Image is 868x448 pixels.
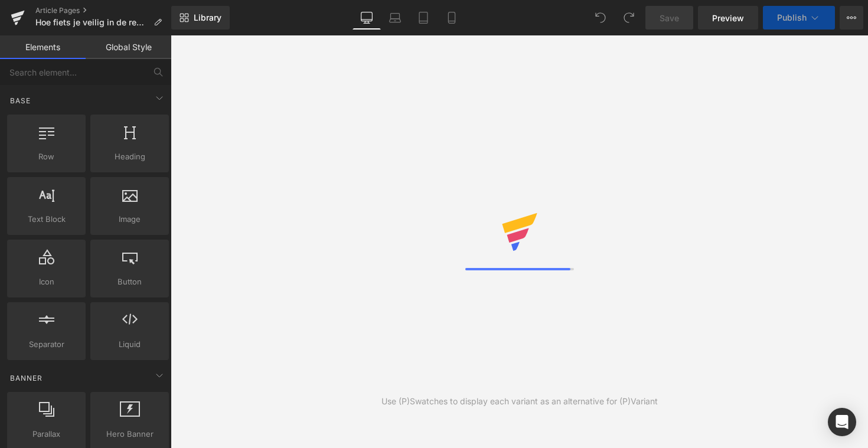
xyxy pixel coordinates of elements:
span: Hoe fiets je veilig in de regen met een elektrische fiets? Leer in 5 stappen [35,18,149,27]
span: Preview [712,12,744,24]
span: Liquid [94,338,165,351]
span: Row [11,151,82,163]
button: Undo [589,6,612,30]
button: More [840,6,863,30]
a: Global Style [86,35,171,59]
a: New Library [171,6,230,30]
span: Banner [9,372,44,384]
span: Hero Banner [94,428,165,440]
span: Heading [94,151,165,163]
div: Use (P)Swatches to display each variant as an alternative for (P)Variant [381,395,658,408]
span: Separator [11,338,82,351]
button: Redo [617,6,641,30]
button: Publish [763,6,835,30]
span: Text Block [11,213,82,225]
span: Save [660,12,679,24]
a: Preview [698,6,758,30]
a: Article Pages [35,6,171,15]
span: Publish [777,13,807,22]
a: Mobile [438,6,466,30]
span: Image [94,213,165,225]
span: Button [94,276,165,288]
a: Tablet [409,6,438,30]
a: Laptop [381,6,409,30]
span: Icon [11,276,82,288]
span: Parallax [11,428,82,440]
div: Open Intercom Messenger [828,408,856,436]
span: Base [9,95,32,106]
a: Desktop [353,6,381,30]
span: Library [194,12,221,23]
